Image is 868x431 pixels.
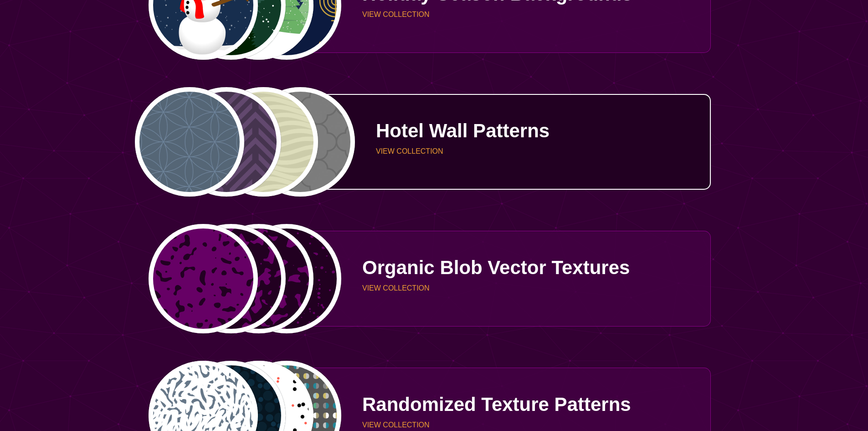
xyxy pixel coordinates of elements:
[362,11,690,18] p: VIEW COLLECTION
[376,148,704,155] p: VIEW COLLECTION
[150,231,711,327] a: Purple vector splotchesPurple rough texturepurple brain matter texturePurple light vector splatte...
[362,285,690,292] p: VIEW COLLECTION
[362,258,690,277] p: Organic Blob Vector Textures
[376,121,704,140] p: Hotel Wall Patterns
[150,94,711,190] a: intersecting outlined circles formation patternpurple alternating and interlocking chevron patter...
[362,421,690,429] p: VIEW COLLECTION
[362,395,690,414] p: Randomized Texture Patterns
